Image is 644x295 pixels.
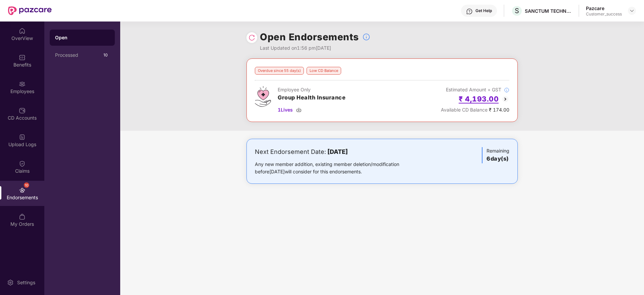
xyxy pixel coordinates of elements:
img: svg+xml;base64,PHN2ZyBpZD0iVXBsb2FkX0xvZ3MiIGRhdGEtbmFtZT0iVXBsb2FkIExvZ3MiIHhtbG5zPSJodHRwOi8vd3... [19,134,26,140]
img: svg+xml;base64,PHN2ZyBpZD0iRW1wbG95ZWVzIiB4bWxucz0iaHR0cDovL3d3dy53My5vcmcvMjAwMC9zdmciIHdpZHRoPS... [19,81,26,87]
img: svg+xml;base64,PHN2ZyBpZD0iU2V0dGluZy0yMHgyMCIgeG1sbnM9Imh0dHA6Ly93d3cudzMub3JnLzIwMDAvc3ZnIiB3aW... [7,279,14,286]
div: Estimated Amount + GST [441,86,509,93]
img: svg+xml;base64,PHN2ZyBpZD0iSW5mb18tXzMyeDMyIiBkYXRhLW5hbWU9IkluZm8gLSAzMngzMiIgeG1sbnM9Imh0dHA6Ly... [362,33,370,41]
img: svg+xml;base64,PHN2ZyBpZD0iTXlfT3JkZXJzIiBkYXRhLW5hbWU9Ik15IE9yZGVycyIgeG1sbnM9Imh0dHA6Ly93d3cudz... [19,213,26,220]
img: svg+xml;base64,PHN2ZyBpZD0iSW5mb18tXzMyeDMyIiBkYXRhLW5hbWU9IkluZm8gLSAzMngzMiIgeG1sbnM9Imh0dHA6Ly... [504,87,509,93]
img: svg+xml;base64,PHN2ZyBpZD0iRHJvcGRvd24tMzJ4MzIiIHhtbG5zPSJodHRwOi8vd3d3LnczLm9yZy8yMDAwL3N2ZyIgd2... [629,8,635,13]
div: Open [55,34,109,41]
div: Low CD Balance [307,67,341,75]
img: svg+xml;base64,PHN2ZyBpZD0iSGVscC0zMngzMiIgeG1sbnM9Imh0dHA6Ly93d3cudzMub3JnLzIwMDAvc3ZnIiB3aWR0aD... [466,8,473,15]
div: Remaining [482,147,509,163]
img: svg+xml;base64,PHN2ZyBpZD0iQmFjay0yMHgyMCIgeG1sbnM9Imh0dHA6Ly93d3cudzMub3JnLzIwMDAvc3ZnIiB3aWR0aD... [501,95,509,103]
img: svg+xml;base64,PHN2ZyBpZD0iUmVsb2FkLTMyeDMyIiB4bWxucz0iaHR0cDovL3d3dy53My5vcmcvMjAwMC9zdmciIHdpZH... [248,34,255,41]
img: svg+xml;base64,PHN2ZyBpZD0iRW5kb3JzZW1lbnRzIiB4bWxucz0iaHR0cDovL3d3dy53My5vcmcvMjAwMC9zdmciIHdpZH... [19,187,26,194]
img: svg+xml;base64,PHN2ZyBpZD0iSG9tZSIgeG1sbnM9Imh0dHA6Ly93d3cudzMub3JnLzIwMDAvc3ZnIiB3aWR0aD0iMjAiIG... [19,28,26,34]
div: Next Endorsement Date: [255,147,420,157]
div: ₹ 174.00 [441,106,509,114]
div: Get Help [475,8,492,13]
b: [DATE] [327,148,348,155]
h3: Group Health Insurance [278,93,346,102]
div: Pazcare [586,5,622,11]
img: svg+xml;base64,PHN2ZyB4bWxucz0iaHR0cDovL3d3dy53My5vcmcvMjAwMC9zdmciIHdpZHRoPSI0Ny43MTQiIGhlaWdodD... [255,86,271,107]
img: svg+xml;base64,PHN2ZyBpZD0iQ0RfQWNjb3VudHMiIGRhdGEtbmFtZT0iQ0QgQWNjb3VudHMiIHhtbG5zPSJodHRwOi8vd3... [19,107,26,114]
div: Processed [55,52,101,58]
h1: Open Endorsements [260,30,359,44]
img: svg+xml;base64,PHN2ZyBpZD0iQ2xhaW0iIHhtbG5zPSJodHRwOi8vd3d3LnczLm9yZy8yMDAwL3N2ZyIgd2lkdGg9IjIwIi... [19,160,26,167]
div: Any new member addition, existing member deletion/modification before [DATE] will consider for th... [255,161,420,175]
h3: 6 day(s) [487,155,509,163]
div: Overdue since 55 day(s) [255,67,304,75]
span: Available CD Balance [441,107,488,113]
span: S [515,7,519,15]
span: 1 Lives [278,106,293,114]
div: 10 [101,51,109,59]
div: SANCTUM TECHNOLOGIES P LTD [525,8,572,14]
img: New Pazcare Logo [8,6,52,15]
div: Customer_success [586,11,622,17]
img: svg+xml;base64,PHN2ZyBpZD0iQmVuZWZpdHMiIHhtbG5zPSJodHRwOi8vd3d3LnczLm9yZy8yMDAwL3N2ZyIgd2lkdGg9Ij... [19,54,26,61]
div: Settings [15,279,37,286]
h2: ₹ 4,193.00 [459,93,499,104]
img: svg+xml;base64,PHN2ZyBpZD0iRG93bmxvYWQtMzJ4MzIiIHhtbG5zPSJodHRwOi8vd3d3LnczLm9yZy8yMDAwL3N2ZyIgd2... [296,107,302,113]
div: Employee Only [278,86,346,93]
div: 10 [24,182,29,188]
div: Last Updated on 1:56 pm[DATE] [260,44,370,52]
